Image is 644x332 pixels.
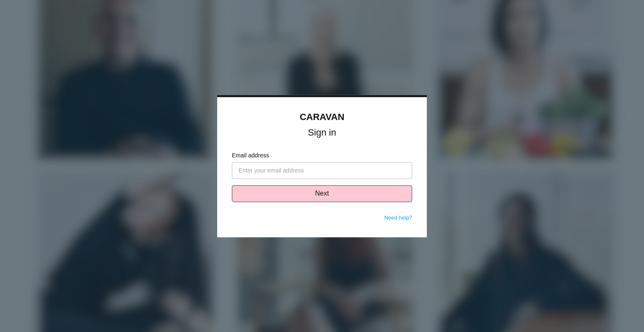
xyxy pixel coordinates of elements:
label: Email address [232,151,412,160]
a: CARAVAN [300,112,345,122]
button: Next [232,185,412,202]
a: Need help? [384,214,413,221]
input: Enter your email address [232,162,412,179]
h1: Sign in [232,129,412,136]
